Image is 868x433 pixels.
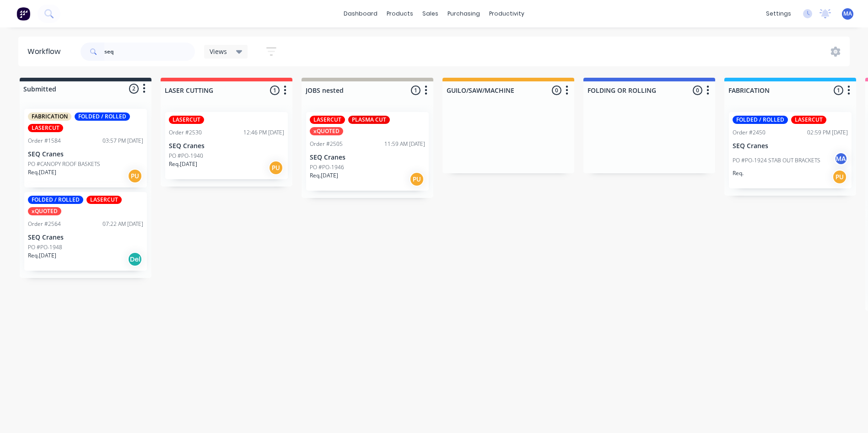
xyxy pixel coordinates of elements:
div: Order #2505 [310,140,343,148]
div: purchasing [443,7,485,21]
div: FOLDED / ROLLEDLASERCUTOrder #245002:59 PM [DATE]SEQ CranesPO #PO-1924 STAB OUT BRACKETSMAReq.PU [729,112,852,188]
div: LASERCUT [169,116,204,124]
div: LASERCUT [86,196,122,204]
div: LASERCUT [791,116,826,124]
p: SEQ Cranes [28,150,143,158]
p: PO #PO-1940 [169,152,203,160]
p: Req. [DATE] [310,171,338,180]
p: PO #PO-1946 [310,163,344,171]
div: 02:59 PM [DATE] [807,128,848,137]
div: PU [128,169,142,183]
div: PLASMA CUT [348,116,390,124]
p: SEQ Cranes [733,142,848,150]
div: productivity [485,7,529,21]
div: LASERCUT [28,124,63,132]
p: PO #CANOPY ROOF BASKETS [28,160,100,168]
p: Req. [DATE] [28,168,56,176]
div: LASERCUTOrder #253012:46 PM [DATE]SEQ CranesPO #PO-1940Req.[DATE]PU [165,112,288,179]
p: Req. [DATE] [28,251,56,260]
img: Factory [16,7,30,21]
span: Views [210,47,227,56]
div: 11:59 AM [DATE] [384,140,425,148]
div: 07:22 AM [DATE] [102,220,143,228]
div: FOLDED / ROLLEDLASERCUTxQUOTEDOrder #256407:22 AM [DATE]SEQ CranesPO #PO-1948Req.[DATE]Del [24,192,147,271]
p: Req. [733,169,744,177]
div: LASERCUT [310,116,345,124]
span: MA [843,10,852,18]
div: 12:46 PM [DATE] [243,128,284,137]
div: Del [128,252,142,267]
div: FABRICATIONFOLDED / ROLLEDLASERCUTOrder #158403:57 PM [DATE]SEQ CranesPO #CANOPY ROOF BASKETSReq.... [24,109,147,187]
div: PU [410,172,424,187]
div: Workflow [27,46,65,57]
div: PU [832,170,847,184]
a: dashboard [339,7,382,21]
div: Order #1584 [28,137,61,145]
div: products [382,7,418,21]
div: Order #2564 [28,220,61,228]
div: settings [761,7,796,21]
p: Req. [DATE] [169,160,197,168]
div: xQUOTED [28,207,61,215]
div: MA [834,152,848,166]
input: Search for orders... [104,43,195,61]
div: Order #2530 [169,128,202,137]
div: xQUOTED [310,127,343,135]
div: FABRICATION [28,112,71,121]
div: FOLDED / ROLLED [733,116,788,124]
div: FOLDED / ROLLED [75,112,130,121]
div: FOLDED / ROLLED [28,196,83,204]
div: PU [269,160,283,175]
p: SEQ Cranes [169,142,284,150]
p: PO #PO-1948 [28,243,62,251]
div: sales [418,7,443,21]
p: SEQ Cranes [310,154,425,161]
div: 03:57 PM [DATE] [102,137,143,145]
div: LASERCUTPLASMA CUTxQUOTEDOrder #250511:59 AM [DATE]SEQ CranesPO #PO-1946Req.[DATE]PU [306,112,429,191]
div: Order #2450 [733,128,766,137]
p: SEQ Cranes [28,234,143,241]
p: PO #PO-1924 STAB OUT BRACKETS [733,156,820,165]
